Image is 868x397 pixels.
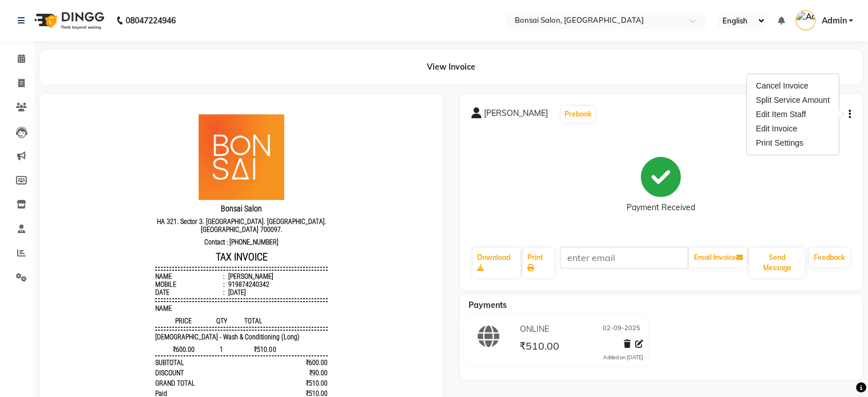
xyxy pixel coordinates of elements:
[175,167,222,175] div: [PERSON_NAME]
[104,284,116,292] div: Paid
[562,106,595,122] button: Prebook
[753,107,831,122] div: Edit Item Staff
[104,228,248,236] span: [DEMOGRAPHIC_DATA] - Wash & Conditioning (Long)
[104,240,161,248] span: ₹600.00
[104,183,173,191] div: Date
[180,240,225,248] span: ₹510.00
[161,212,180,220] span: QTY
[126,5,176,37] b: 08047224946
[689,248,747,267] button: Email Invoice
[603,354,643,362] div: Added on [DATE]
[821,15,846,27] span: Admin
[104,110,276,131] p: HA 321. Sector 3. [GEOGRAPHIC_DATA]. [GEOGRAPHIC_DATA]. [GEOGRAPHIC_DATA] 700097.
[519,323,548,335] span: ONLINE
[753,79,831,93] div: Cancel Invoice
[469,300,507,310] span: Payments
[753,136,831,150] div: Print Settings
[809,248,850,267] a: Feedback
[104,131,276,143] p: Contact : [PHONE_NUMBER]
[40,50,862,85] div: View Invoice
[232,274,277,282] div: ₹510.00
[161,240,180,248] span: 1
[104,175,173,183] div: Mobile
[175,175,218,183] div: 919874240342
[232,264,277,272] div: ₹90.00
[172,183,173,191] span: :
[519,339,559,355] span: ₹510.00
[147,9,233,95] img: file_1724842252968.JPG
[796,10,815,30] img: Admin
[180,212,225,220] span: TOTAL
[753,93,831,107] div: Split Service Amount
[104,143,276,160] h3: TAX INVOICE
[232,254,277,262] div: ₹600.00
[104,97,276,110] h3: Bonsai Salon
[232,284,277,292] div: ₹510.00
[473,248,521,278] a: Download
[172,175,173,183] span: :
[104,274,144,282] div: GRAND TOTAL
[603,323,640,335] span: 02-09-2025
[484,107,548,123] span: [PERSON_NAME]
[560,247,688,268] input: enter email
[172,167,173,175] span: :
[523,248,554,278] a: Print
[104,302,276,310] p: Thank you!
[29,5,107,37] img: logo
[104,212,161,220] span: PRICE
[627,202,695,214] div: Payment Received
[104,167,173,175] div: Name
[753,122,831,136] div: Edit Invoice
[104,199,120,207] span: NAME
[749,248,805,278] button: Send Message
[104,254,133,262] div: SUBTOTAL
[175,183,195,191] div: [DATE]
[104,264,132,272] div: DISCOUNT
